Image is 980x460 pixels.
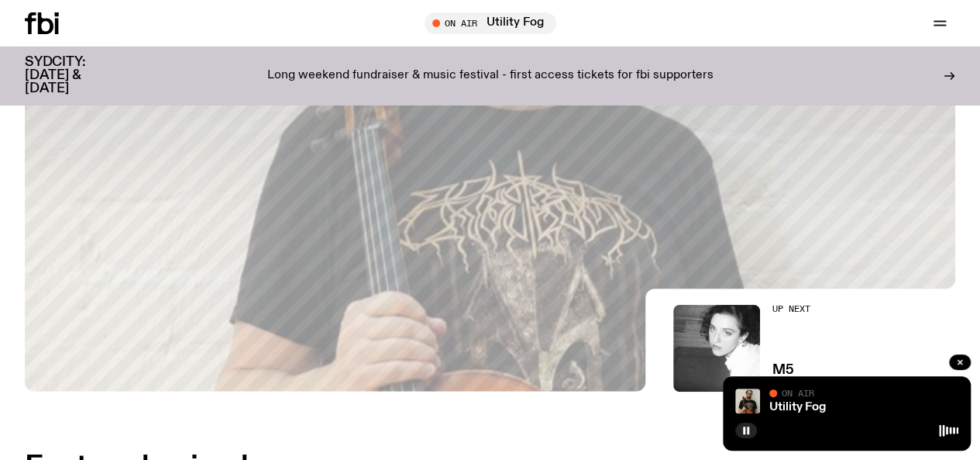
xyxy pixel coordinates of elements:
h3: SYDCITY: [DATE] & [DATE] [25,56,124,95]
p: Long weekend fundraiser & music festival - first access tickets for fbi supporters [267,69,714,83]
span: On Air [782,388,814,398]
button: On AirUtility Fog [425,12,556,34]
a: M5 [772,364,794,377]
h2: Up Next [772,305,888,313]
a: Utility Fog [769,401,826,413]
img: A black and white photo of Lilly wearing a white blouse and looking up at the camera. [673,305,760,392]
img: Peter holds a cello, wearing a black graphic tee and glasses. He looks directly at the camera aga... [735,389,760,413]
